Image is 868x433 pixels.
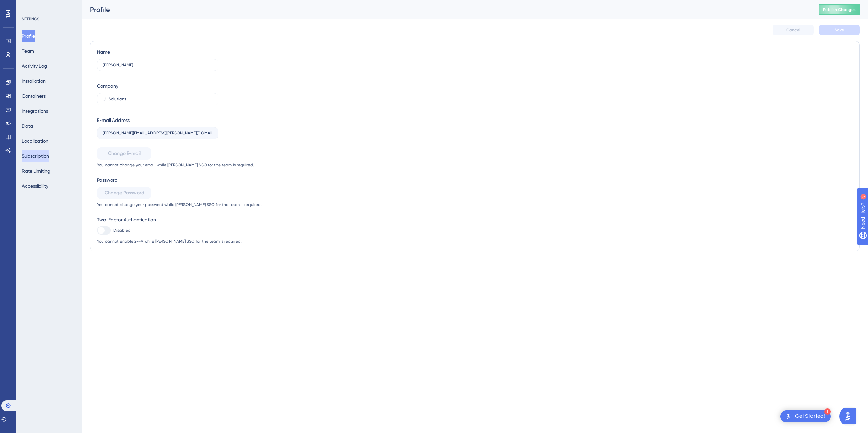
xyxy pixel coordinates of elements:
iframe: UserGuiding AI Assistant Launcher [839,406,860,427]
button: Installation [22,75,46,87]
button: Integrations [22,105,48,117]
span: Save [835,27,844,33]
button: Localization [22,135,48,147]
button: Activity Log [22,60,47,72]
div: Two-Factor Authentication [97,215,262,224]
button: Team [22,45,34,57]
div: SETTINGS [22,16,77,22]
span: You cannot enable 2-FA while [PERSON_NAME] SSO for the team is required. [97,239,262,244]
input: Name Surname [103,63,212,67]
button: Publish Changes [819,4,860,15]
span: Need Help? [16,2,43,10]
button: Profile [22,30,35,42]
div: Profile [90,5,802,14]
div: 1 [824,408,831,415]
div: E-mail Address [97,116,130,124]
input: Company Name [103,97,212,101]
button: Data [22,120,33,132]
button: Cancel [773,25,814,35]
button: Accessibility [22,180,48,192]
span: You cannot change your password while [PERSON_NAME] SSO for the team is required. [97,202,262,207]
div: Name [97,48,110,56]
button: Save [819,25,860,35]
div: Open Get Started! checklist, remaining modules: 1 [780,410,831,422]
button: Change E-mail [97,147,151,160]
div: Get Started! [795,413,825,420]
img: launcher-image-alternative-text [784,412,792,420]
button: Containers [22,90,46,102]
button: Change Password [97,187,151,199]
span: Publish Changes [823,7,856,12]
div: Password [97,176,262,184]
input: E-mail Address [103,131,212,135]
span: Change Password [105,189,144,197]
div: Company [97,82,118,90]
button: Subscription [22,150,49,162]
span: Disabled [113,228,131,233]
span: Change E-mail [108,149,141,158]
button: Rate Limiting [22,165,50,177]
span: Cancel [786,27,800,33]
div: 3 [47,3,49,9]
span: You cannot change your email while [PERSON_NAME] SSO for the team is required. [97,162,262,168]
